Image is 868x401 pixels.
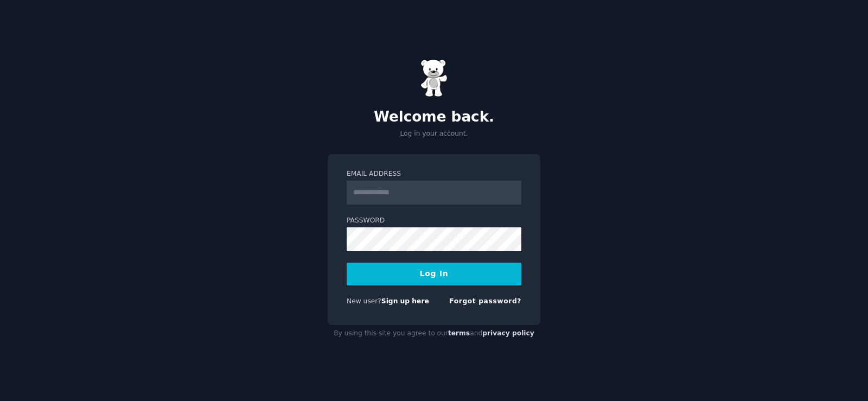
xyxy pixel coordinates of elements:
[482,329,534,337] a: privacy policy
[328,129,540,139] p: Log in your account.
[347,297,381,305] span: New user?
[449,297,521,305] a: Forgot password?
[328,109,540,126] h2: Welcome back.
[328,325,540,342] div: By using this site you agree to our and
[347,169,521,179] label: Email Address
[347,216,521,226] label: Password
[347,263,521,285] button: Log In
[420,59,448,97] img: Gummy Bear
[381,297,429,305] a: Sign up here
[448,329,470,337] a: terms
